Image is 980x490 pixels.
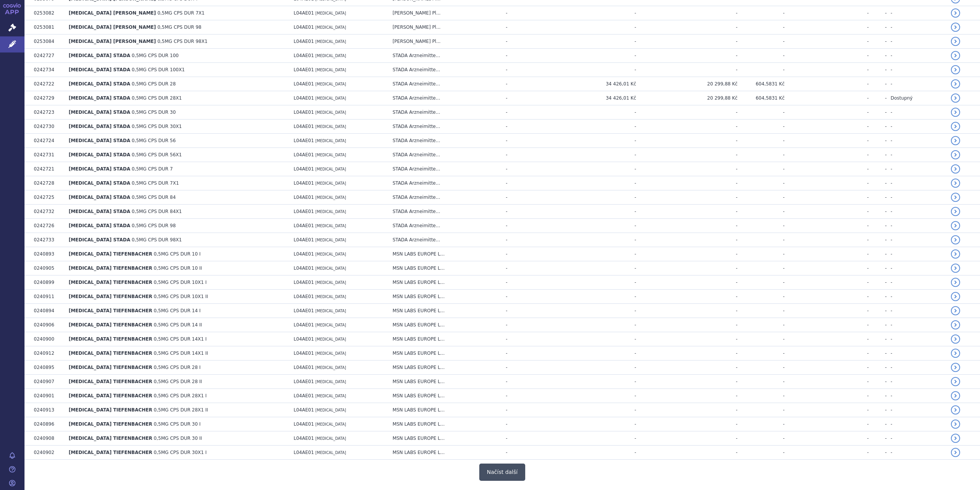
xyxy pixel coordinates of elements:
td: - [541,34,636,49]
a: detail [951,363,960,372]
td: - [869,205,887,219]
td: - [869,20,887,34]
span: L04AE01 [294,237,314,243]
span: L04AE01 [294,265,314,271]
td: 0242734 [30,63,65,77]
td: MSN LABS EUROPE L... [389,275,502,290]
span: [MEDICAL_DATA] [315,54,346,58]
td: 0240911 [30,290,65,304]
td: - [869,91,887,105]
a: detail [951,221,960,230]
td: - [636,205,738,219]
td: - [636,134,738,148]
span: L04AE01 [294,67,314,72]
td: - [738,162,785,176]
a: detail [951,93,960,103]
span: [MEDICAL_DATA] [315,39,346,44]
td: 0242732 [30,205,65,219]
td: - [636,63,738,77]
td: 0253082 [30,6,65,20]
td: - [541,120,636,134]
td: - [785,77,869,91]
span: L04AE01 [294,195,314,200]
td: - [869,233,887,247]
td: - [502,275,541,290]
a: detail [951,420,960,429]
td: - [541,261,636,275]
td: 34 426,01 Kč [541,77,636,91]
span: L04AE01 [294,25,314,30]
td: - [738,275,785,290]
td: STADA Arzneimitte... [389,105,502,120]
td: - [541,176,636,190]
a: detail [951,306,960,315]
span: [MEDICAL_DATA] STADA [69,110,130,115]
td: MSN LABS EUROPE L... [389,247,502,261]
span: [MEDICAL_DATA] [315,68,346,72]
td: - [785,49,869,63]
td: - [636,148,738,162]
span: [MEDICAL_DATA] [315,181,346,185]
span: 0,5MG CPS DUR 28 [132,81,176,87]
td: STADA Arzneimitte... [389,190,502,205]
td: - [887,205,947,219]
td: 604,5831 Kč [738,77,785,91]
span: 0,5MG CPS DUR 7X1 [132,180,179,186]
td: - [887,6,947,20]
span: L04AE01 [294,223,314,228]
a: detail [951,37,960,46]
td: - [738,6,785,20]
td: - [636,176,738,190]
td: - [887,233,947,247]
td: - [785,6,869,20]
td: 0242722 [30,77,65,91]
td: - [636,6,738,20]
a: detail [951,320,960,329]
span: [MEDICAL_DATA] STADA [69,152,130,157]
td: - [502,233,541,247]
span: [MEDICAL_DATA] [315,96,346,100]
span: [MEDICAL_DATA] [PERSON_NAME] [69,10,156,16]
a: detail [951,8,960,18]
td: - [502,134,541,148]
span: 0,5MG CPS DUR 100X1 [132,67,185,72]
td: [PERSON_NAME] Pl... [389,6,502,20]
td: 0253081 [30,20,65,34]
span: L04AE01 [294,81,314,87]
td: - [785,190,869,205]
td: - [636,20,738,34]
span: [MEDICAL_DATA] [315,252,346,256]
span: L04AE01 [294,180,314,186]
td: - [738,20,785,34]
td: - [502,105,541,120]
td: - [738,233,785,247]
td: STADA Arzneimitte... [389,63,502,77]
td: - [887,34,947,49]
a: detail [951,264,960,273]
span: 0,5MG CPS DUR 30X1 [132,124,182,129]
td: - [502,49,541,63]
a: detail [951,334,960,344]
td: - [636,261,738,275]
td: - [887,190,947,205]
a: detail [951,122,960,131]
td: - [869,6,887,20]
td: - [541,134,636,148]
td: STADA Arzneimitte... [389,134,502,148]
td: 0242731 [30,148,65,162]
span: [MEDICAL_DATA] [315,11,346,15]
td: - [738,105,785,120]
span: 0,5MG CPS DUR 98 [132,223,176,228]
span: L04AE01 [294,124,314,129]
td: - [502,247,541,261]
td: - [785,247,869,261]
td: 0242730 [30,120,65,134]
a: detail [951,65,960,74]
span: [MEDICAL_DATA] [315,82,346,86]
span: 0,5MG CPS DUR 7 [132,166,173,172]
td: STADA Arzneimitte... [389,49,502,63]
span: [MEDICAL_DATA] TIEFENBACHER [69,251,152,257]
td: - [785,120,869,134]
td: - [869,261,887,275]
td: - [738,134,785,148]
